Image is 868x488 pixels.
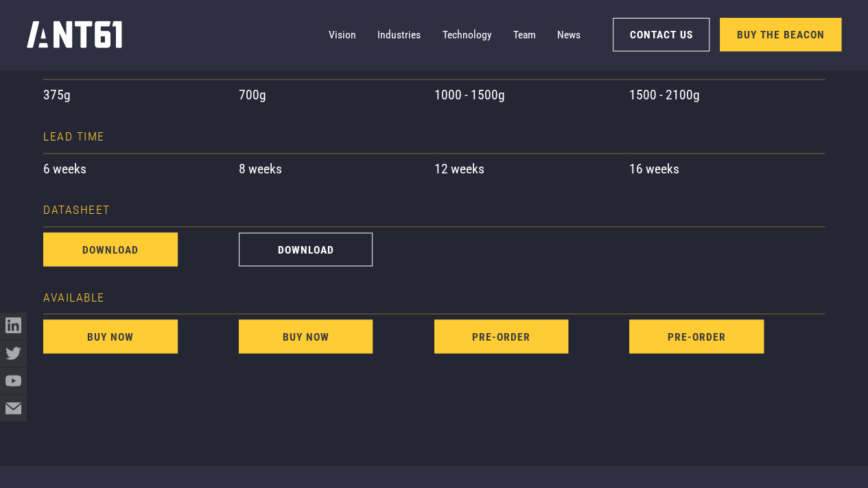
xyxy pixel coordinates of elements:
[43,130,104,145] h4: lead time
[443,21,492,48] a: Technology
[434,159,630,179] div: 12 weeks
[43,159,239,179] div: 6 weeks
[629,159,825,179] div: 16 weeks
[720,18,841,51] a: Buy the Beacon
[239,232,373,266] a: download
[43,232,177,266] a: download
[43,290,104,305] h4: Available
[43,203,110,218] h4: Datasheet
[239,159,434,179] div: 8 weeks
[239,319,373,353] a: buy now
[434,85,630,105] div: 1000 - 1500g
[43,85,239,105] div: 375g
[434,319,568,353] a: Pre-order
[557,21,580,48] a: News
[629,319,763,353] a: pre-order
[613,18,709,51] a: Contact Us
[329,21,356,48] a: Vision
[27,17,122,53] a: home
[629,85,825,105] div: 1500 - 2100g
[377,21,421,48] a: Industries
[513,21,536,48] a: Team
[239,85,434,105] div: 700g
[43,319,177,353] a: buy now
